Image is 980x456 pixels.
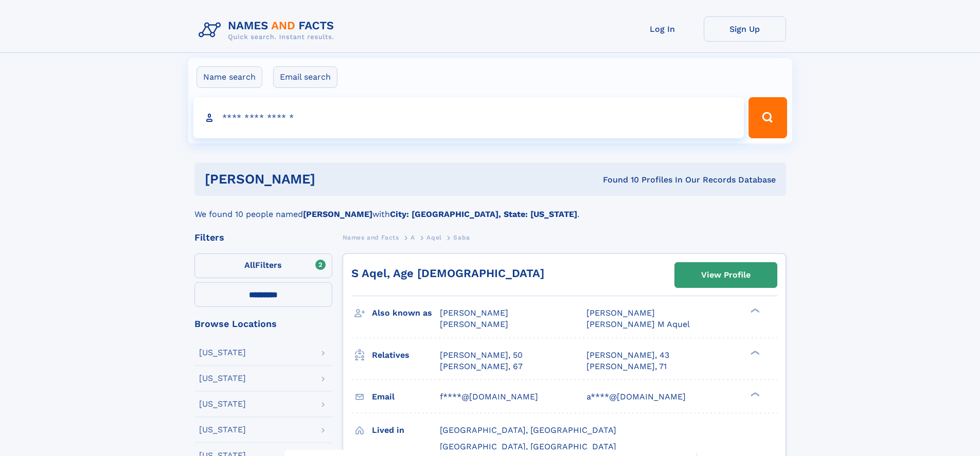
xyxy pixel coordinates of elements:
span: [PERSON_NAME] [586,308,655,318]
div: View Profile [701,263,751,287]
a: Aqel [426,231,441,244]
a: Names and Facts [343,231,399,244]
a: View Profile [675,263,777,287]
h3: Also known as [372,304,440,322]
a: [PERSON_NAME], 67 [440,361,523,372]
a: [PERSON_NAME], 71 [586,361,667,372]
span: [PERSON_NAME] [440,319,508,329]
span: [PERSON_NAME] [440,308,508,318]
label: Email search [273,66,337,88]
a: Sign Up [704,16,786,42]
div: [US_STATE] [199,349,246,357]
div: We found 10 people named with . [194,196,786,221]
span: Aqel [426,234,441,241]
a: S Aqel, Age [DEMOGRAPHIC_DATA] [351,267,544,280]
a: Log In [621,16,704,42]
div: ❯ [748,391,760,397]
div: Browse Locations [194,319,332,329]
div: ❯ [748,307,760,314]
label: Name search [197,66,262,88]
span: [GEOGRAPHIC_DATA], [GEOGRAPHIC_DATA] [440,425,616,435]
div: [US_STATE] [199,400,246,408]
div: [US_STATE] [199,426,246,434]
input: search input [193,97,744,138]
a: A [411,231,415,244]
img: Logo Names and Facts [194,16,343,44]
label: Filters [194,253,332,278]
div: Filters [194,233,332,242]
span: Saba [453,234,470,241]
h3: Relatives [372,346,440,364]
span: All [244,260,255,270]
div: ❯ [748,349,760,356]
b: City: [GEOGRAPHIC_DATA], State: [US_STATE] [390,209,577,219]
div: [US_STATE] [199,374,246,382]
h3: Lived in [372,422,440,439]
span: [PERSON_NAME] M Aquel [586,319,690,329]
span: A [411,234,415,241]
a: [PERSON_NAME], 50 [440,350,523,361]
div: Found 10 Profiles In Our Records Database [459,174,776,186]
a: [PERSON_NAME], 43 [586,350,669,361]
h1: [PERSON_NAME] [205,173,459,186]
h3: Email [372,388,440,406]
span: [GEOGRAPHIC_DATA], [GEOGRAPHIC_DATA] [440,442,616,451]
b: [PERSON_NAME] [303,209,372,219]
button: Search Button [749,97,787,138]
